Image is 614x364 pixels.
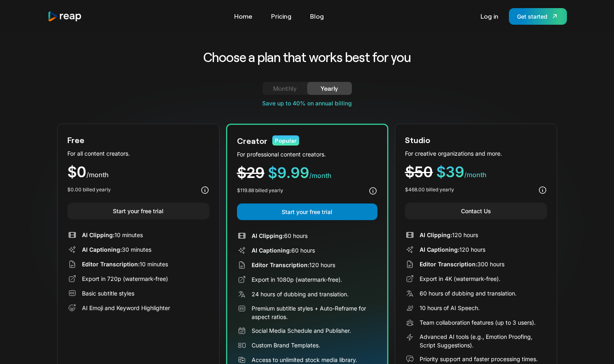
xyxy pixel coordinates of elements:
[420,289,517,298] div: 60 hours of dubbing and translation.
[476,10,502,23] a: Log in
[82,231,114,238] span: AI Clipping:
[309,171,332,180] span: /month
[237,150,377,158] div: For professional content creators.
[82,245,151,254] div: 30 minutes
[47,11,82,22] a: home
[252,231,308,240] div: 60 hours
[82,246,122,253] span: AI Captioning:
[140,49,474,66] h2: Choose a plan that works best for you
[67,165,209,180] div: $0
[272,135,299,146] div: Popular
[405,149,547,158] div: For creative organizations and more.
[517,12,547,21] div: Get started
[252,326,351,335] div: Social Media Schedule and Publisher.
[252,304,377,321] div: Premium subtitle styles + Auto-Reframe for aspect ratios.
[67,134,84,146] div: Free
[420,231,478,239] div: 120 hours
[82,274,168,283] div: Export in 720p (watermark-free)
[67,186,111,193] div: $0.00 billed yearly
[82,304,170,312] div: AI Emoji and Keyword Highlighter
[82,261,140,268] span: Editor Transcription:
[252,246,315,255] div: 60 hours
[420,261,477,268] span: Editor Transcription:
[267,10,295,23] a: Pricing
[252,261,309,268] span: Editor Transcription:
[405,186,454,193] div: $468.00 billed yearly
[67,149,209,158] div: For all content creators.
[405,203,547,219] a: Contact Us
[436,163,464,181] span: $39
[47,11,82,22] img: reap logo
[82,231,143,239] div: 10 minutes
[420,260,504,268] div: 300 hours
[57,99,557,107] div: Save up to 40% on annual billing
[420,231,452,238] span: AI Clipping:
[252,247,291,254] span: AI Captioning:
[252,275,342,284] div: Export in 1080p (watermark-free).
[237,164,265,182] span: $29
[317,84,342,93] div: Yearly
[420,332,547,349] div: Advanced AI tools (e.g., Emotion Proofing, Script Suggestions).
[230,10,256,23] a: Home
[252,290,349,298] div: 24 hours of dubbing and translation.
[420,304,480,312] div: 10 hours of AI Speech.
[420,245,485,254] div: 120 hours
[252,232,284,239] span: AI Clipping:
[509,8,567,25] a: Get started
[420,246,459,253] span: AI Captioning:
[464,171,487,179] span: /month
[237,135,267,147] div: Creator
[82,260,168,268] div: 10 minutes
[252,355,357,364] div: Access to unlimited stock media library.
[252,261,335,269] div: 120 hours
[405,134,430,146] div: Studio
[82,289,134,298] div: Basic subtitle styles
[268,164,309,182] span: $9.99
[420,355,538,363] div: Priority support and faster processing times.
[420,318,536,327] div: Team collaboration features (up to 3 users).
[86,171,109,179] span: /month
[306,10,328,23] a: Blog
[237,187,283,194] div: $119.88 billed yearly
[237,203,377,220] a: Start your free trial
[405,163,433,181] span: $50
[272,84,297,93] div: Monthly
[67,203,209,219] a: Start your free trial
[420,274,500,283] div: Export in 4K (watermark-free).
[252,341,320,349] div: Custom Brand Templates.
